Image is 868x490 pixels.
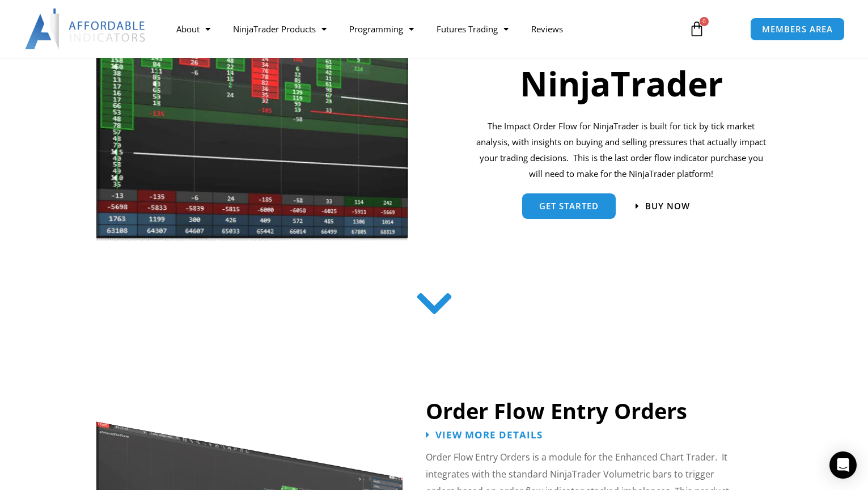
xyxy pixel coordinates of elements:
[426,430,543,440] a: View More Details
[700,17,709,26] span: 0
[672,12,722,45] a: 0
[645,202,690,210] span: Buy now
[520,16,574,42] a: Reviews
[522,193,616,219] a: get started
[636,202,690,210] a: Buy now
[829,451,857,479] div: Open Intercom Messenger
[475,119,769,181] p: The Impact Order Flow for NinjaTrader is built for tick by tick market analysis, with insights on...
[762,25,833,33] span: MEMBERS AREA
[25,9,147,49] img: LogoAI | Affordable Indicators – NinjaTrader
[539,202,599,210] span: get started
[750,18,845,41] a: MEMBERS AREA
[426,397,783,425] h2: Order Flow Entry Orders
[425,16,520,42] a: Futures Trading
[435,430,543,440] span: View More Details
[165,16,678,42] nav: Menu
[222,16,338,42] a: NinjaTrader Products
[165,16,222,42] a: About
[338,16,425,42] a: Programming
